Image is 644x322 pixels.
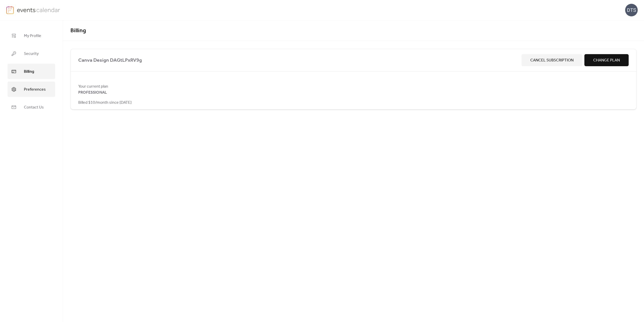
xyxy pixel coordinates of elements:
[24,68,34,76] span: Billing
[78,56,519,64] span: Canva Design DAGtLPxRV9g
[6,6,14,14] img: logo
[625,4,638,16] div: DTS
[24,50,39,58] span: Security
[584,54,629,66] button: Change Plan
[8,46,55,61] a: Security
[24,86,46,93] span: Preferences
[593,57,620,63] span: Change Plan
[8,99,55,115] a: Contact Us
[530,57,574,63] span: Cancel Subscription
[8,64,55,79] a: Billing
[8,28,55,43] a: My Profile
[78,100,132,106] span: Billed $10/month since [DATE]
[78,84,629,90] span: Your current plan
[521,54,582,66] button: Cancel Subscription
[8,82,55,97] a: Preferences
[78,90,107,96] span: PROFESSIONAL
[70,25,86,36] span: Billing
[24,103,44,111] span: Contact Us
[17,6,60,14] img: logo-type
[24,32,41,40] span: My Profile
